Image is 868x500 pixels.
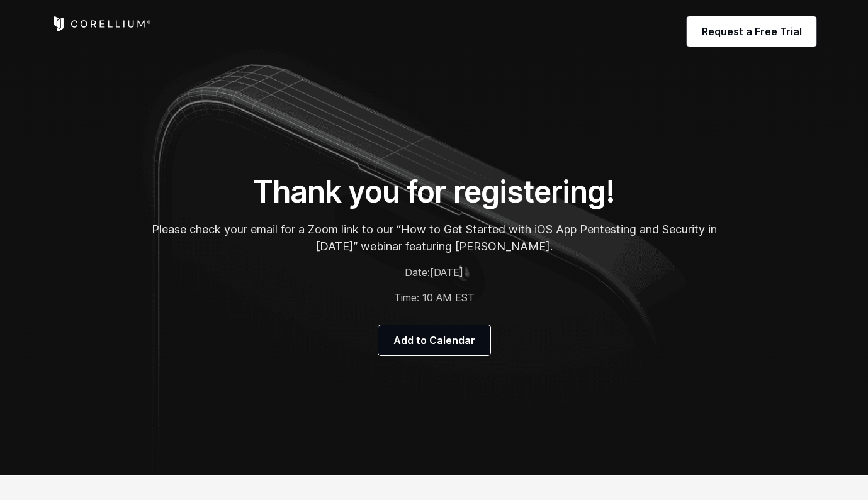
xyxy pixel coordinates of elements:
[687,16,817,47] a: Request a Free Trial
[393,333,475,348] span: Add to Calendar
[378,325,490,355] a: Add to Calendar
[52,16,152,31] a: Corellium Home
[151,290,718,305] p: Time: 10 AM EST
[151,265,718,280] p: Date:
[151,173,718,211] h1: Thank you for registering!
[151,221,718,255] p: Please check your email for a Zoom link to our “How to Get Started with iOS App Pentesting and Se...
[430,266,463,279] span: [DATE]
[702,24,802,39] span: Request a Free Trial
